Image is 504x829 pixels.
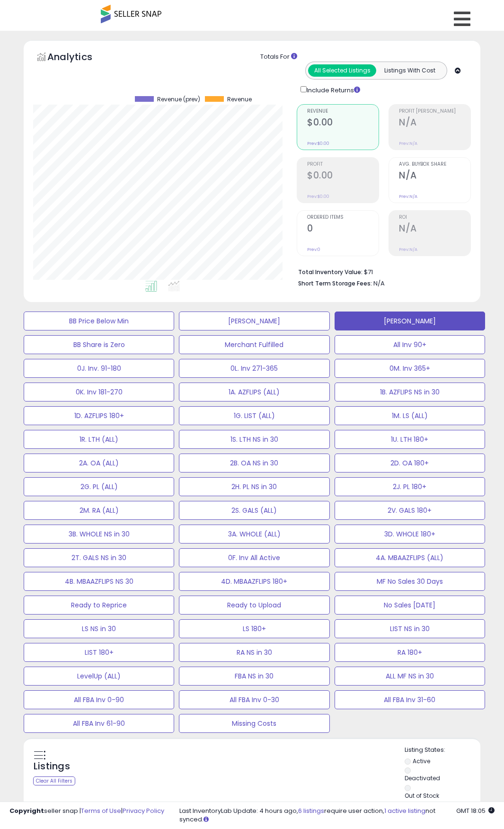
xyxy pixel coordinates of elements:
div: Clear All Filters [33,776,75,785]
a: Terms of Use [81,806,121,815]
small: Prev: $0.00 [307,141,329,146]
button: Merchant Fulfilled [179,335,329,354]
button: 2H. PL NS in 30 [179,477,329,496]
button: [PERSON_NAME] [335,312,485,330]
button: 1A. AZFLIPS (ALL) [179,383,329,401]
button: 2G. PL (ALL) [24,477,174,496]
div: Include Returns [293,84,371,95]
b: Total Inventory Value: [298,268,363,276]
button: No Sales [DATE] [335,596,485,615]
button: All FBA Inv 0-30 [179,690,329,709]
button: 2T. GALS NS in 30 [24,548,174,567]
button: All Inv 90+ [335,335,485,354]
h2: N/A [399,170,470,183]
button: 2S. GALS (ALL) [179,501,329,520]
a: 6 listings [298,806,324,815]
label: Out of Stock [405,792,439,800]
button: 4D. MBAAZFLIPS 180+ [179,572,329,591]
button: 1U. LTH 180+ [335,430,485,449]
div: Last InventoryLab Update: 4 hours ago, require user action, not synced. [179,807,495,824]
span: Revenue [307,109,379,114]
h2: N/A [399,117,470,130]
span: Ordered Items [307,215,379,220]
a: Privacy Policy [123,806,164,815]
button: 1G. LIST (ALL) [179,406,329,425]
button: LS 180+ [179,619,329,638]
button: 2M. RA (ALL) [24,501,174,520]
h2: N/A [399,223,470,236]
label: Active [413,757,430,765]
button: 2V. GALS 180+ [335,501,485,520]
button: LIST NS in 30 [335,619,485,638]
button: 1D. AZFLIPS 180+ [24,406,174,425]
button: RA NS in 30 [179,643,329,662]
small: Prev: 0 [307,247,320,252]
h5: Listings [34,760,70,773]
button: BB Price Below Min [24,312,174,330]
span: Avg. Buybox Share [399,162,470,167]
small: Prev: N/A [399,247,417,252]
h5: Analytics [47,50,111,66]
button: 0J. Inv. 91-180 [24,359,174,378]
button: LevelUp (ALL) [24,667,174,686]
small: Prev: N/A [399,194,417,199]
li: $71 [298,266,464,277]
button: Listings With Cost [376,64,444,77]
span: ROI [399,215,470,220]
button: 4B. MBAAZFLIPS NS 30 [24,572,174,591]
strong: Copyright [9,806,44,815]
span: Revenue [227,96,252,103]
span: N/A [373,279,385,288]
div: Totals For [260,53,473,62]
a: 1 active listing [384,806,425,815]
button: 0F. Inv All Active [179,548,329,567]
span: Profit [307,162,379,167]
button: Ready to Upload [179,596,329,615]
button: All FBA Inv 0-90 [24,690,174,709]
button: 2A. OA (ALL) [24,454,174,472]
label: Deactivated [405,774,440,782]
button: ALL MF NS in 30 [335,667,485,686]
b: Short Term Storage Fees: [298,279,372,287]
button: LS NS in 30 [24,619,174,638]
button: RA 180+ [335,643,485,662]
button: Ready to Reprice [24,596,174,615]
button: [PERSON_NAME] [179,312,329,330]
button: 0M. Inv 365+ [335,359,485,378]
button: All Selected Listings [308,64,376,77]
button: 3D. WHOLE 180+ [335,525,485,544]
button: All FBA Inv 31-60 [335,690,485,709]
button: 1B. AZFLIPS NS in 30 [335,383,485,401]
span: Profit [PERSON_NAME] [399,109,470,114]
span: Revenue (prev) [157,96,200,103]
button: 1R. LTH (ALL) [24,430,174,449]
button: 2J. PL 180+ [335,477,485,496]
h2: $0.00 [307,170,379,183]
h2: 0 [307,223,379,236]
span: 2025-09-10 18:05 GMT [456,806,495,815]
button: 1M. LS (ALL) [335,406,485,425]
button: LIST 180+ [24,643,174,662]
button: 0L. Inv 271-365 [179,359,329,378]
small: Prev: N/A [399,141,417,146]
button: FBA NS in 30 [179,667,329,686]
h2: $0.00 [307,117,379,130]
button: MF No Sales 30 Days [335,572,485,591]
button: 1S. LTH NS in 30 [179,430,329,449]
button: 3B. WHOLE NS in 30 [24,525,174,544]
button: 4A. MBAAZFLIPS (ALL) [335,548,485,567]
button: 3A. WHOLE (ALL) [179,525,329,544]
button: 2D. OA 180+ [335,454,485,472]
button: 0K. Inv 181-270 [24,383,174,401]
button: 2B. OA NS in 30 [179,454,329,472]
button: All FBA Inv 61-90 [24,714,174,733]
div: seller snap | | [9,807,164,816]
button: BB Share is Zero [24,335,174,354]
p: Listing States: [405,746,480,755]
small: Prev: $0.00 [307,194,329,199]
button: Missing Costs [179,714,329,733]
